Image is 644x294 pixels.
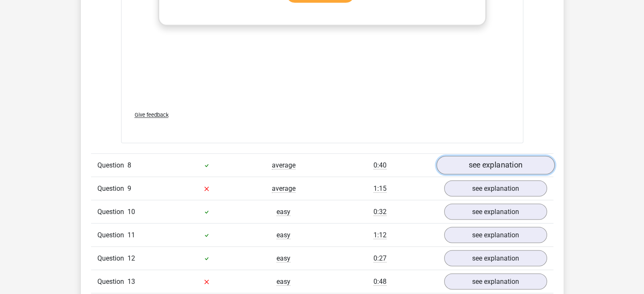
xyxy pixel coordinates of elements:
span: average [272,161,296,169]
span: 1:15 [373,184,387,192]
span: Give feedback [135,112,169,118]
span: 9 [127,184,131,192]
span: easy [276,254,290,262]
span: 0:27 [373,254,387,262]
span: Question [97,206,127,217]
a: see explanation [444,250,547,266]
a: see explanation [444,273,547,289]
span: easy [276,207,290,216]
span: 11 [127,231,135,239]
span: easy [276,231,290,239]
span: 1:12 [373,231,387,239]
span: 12 [127,254,135,262]
span: 13 [127,277,135,285]
span: Question [97,230,127,240]
span: average [272,184,296,192]
a: see explanation [444,180,547,196]
span: Question [97,253,127,263]
a: see explanation [436,156,554,174]
span: 0:40 [373,161,387,169]
span: Question [97,183,127,193]
span: Question [97,276,127,286]
a: see explanation [444,227,547,243]
span: Question [97,160,127,170]
span: 0:32 [373,207,387,216]
span: 10 [127,207,135,215]
span: easy [276,277,290,286]
a: see explanation [444,203,547,220]
span: 0:48 [373,277,387,286]
span: 8 [127,161,131,169]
